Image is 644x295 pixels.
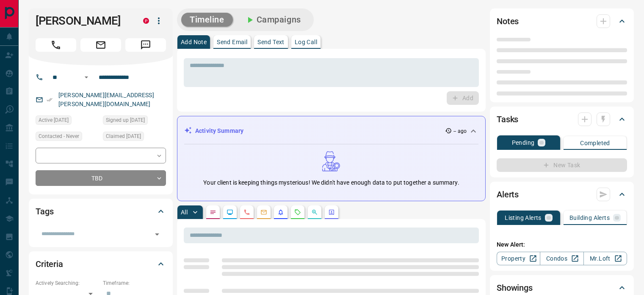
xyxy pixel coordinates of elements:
h2: Tags [36,205,53,218]
div: Tags [36,201,166,222]
svg: Lead Browsing Activity [227,209,233,216]
button: Open [81,72,91,82]
div: Alerts [497,184,627,205]
p: Listing Alerts [505,215,542,221]
p: Activity Summary [195,126,243,135]
div: property.ca [143,18,149,24]
div: Fri Mar 08 2024 [36,115,99,127]
svg: Opportunities [311,209,318,216]
p: Building Alerts [569,215,610,221]
a: [PERSON_NAME][EMAIL_ADDRESS][PERSON_NAME][DOMAIN_NAME] [58,92,154,107]
p: Send Text [257,39,285,45]
svg: Calls [243,209,250,216]
svg: Agent Actions [328,209,335,216]
h2: Tasks [497,112,518,126]
svg: Requests [294,209,301,216]
p: New Alert: [497,240,627,249]
p: Completed [580,140,610,146]
div: TBD [36,170,166,186]
a: Mr.Loft [583,252,627,265]
p: Pending [512,140,535,146]
div: Notes [497,11,627,31]
h2: Showings [497,281,533,295]
div: Criteria [36,254,166,274]
h2: Criteria [36,257,63,271]
span: Email [80,38,121,52]
span: Message [125,38,166,52]
p: All [181,209,188,215]
h1: [PERSON_NAME] [36,14,130,28]
button: Campaigns [236,13,310,27]
h2: Alerts [497,188,519,201]
h2: Notes [497,14,519,28]
button: Open [151,228,163,240]
span: Active [DATE] [39,116,69,124]
span: Signed up [DATE] [106,116,145,124]
p: Log Call [295,39,317,45]
p: Your client is keeping things mysterious! We didn't have enough data to put together a summary. [203,178,459,187]
svg: Listing Alerts [277,209,284,216]
p: Actively Searching: [36,279,99,287]
p: Send Email [217,39,247,45]
span: Contacted - Never [39,132,79,140]
span: Call [36,38,76,52]
svg: Emails [260,209,267,216]
p: Add Note [181,39,207,45]
div: Tasks [497,109,627,129]
svg: Notes [210,209,216,216]
span: Claimed [DATE] [106,132,141,140]
div: Activity Summary-- ago [184,123,478,139]
a: Condos [540,252,583,265]
svg: Email Verified [47,97,53,103]
div: Fri Mar 08 2024 [103,115,166,127]
div: Fri Mar 08 2024 [103,132,166,143]
button: Timeline [181,13,233,27]
a: Property [497,252,540,265]
p: Timeframe: [103,279,166,287]
p: -- ago [453,127,467,135]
